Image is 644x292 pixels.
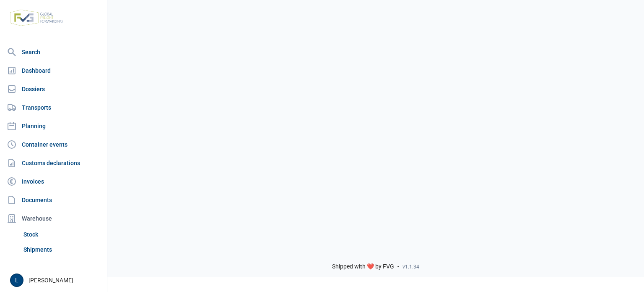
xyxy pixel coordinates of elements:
[3,210,104,227] div: Warehouse
[3,44,104,61] a: Search
[332,263,394,271] span: Shipped with ❤️ by FVG
[3,192,104,208] a: Documents
[7,6,66,29] img: FVG - Global freight forwarding
[3,81,104,97] a: Dossiers
[10,274,102,287] div: [PERSON_NAME]
[3,173,104,190] a: Invoices
[10,274,23,287] button: L
[3,62,104,79] a: Dashboard
[3,99,104,116] a: Transports
[3,136,104,153] a: Container events
[20,242,104,257] a: Shipments
[397,263,399,271] span: -
[402,263,419,270] span: v1.1.34
[3,155,104,171] a: Customs declarations
[3,118,104,134] a: Planning
[20,227,104,242] a: Stock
